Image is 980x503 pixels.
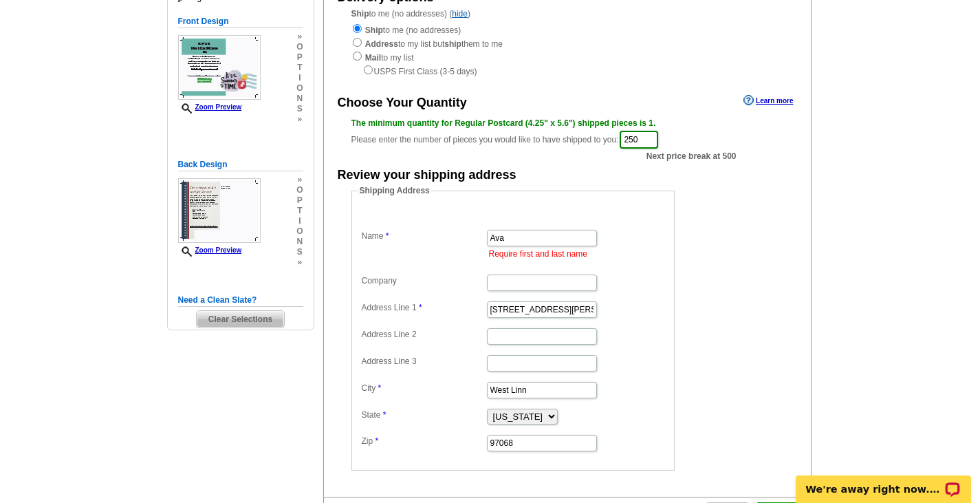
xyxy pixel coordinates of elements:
span: i [296,216,303,226]
label: Company [362,275,486,287]
span: n [296,94,303,104]
span: » [296,257,303,268]
span: o [296,83,303,94]
label: Address Line 3 [362,355,486,367]
strong: ship [444,39,461,49]
div: The minimum quantity for Regular Postcard (4.25" x 5.6") shipped pieces is 1. [351,117,783,129]
span: » [296,175,303,185]
span: o [296,185,303,195]
span: s [296,104,303,114]
a: Zoom Preview [178,246,242,254]
label: Address Line 2 [362,328,486,341]
h5: Front Design [178,15,303,28]
strong: Mail [365,53,381,63]
a: Learn more [743,95,793,106]
label: State [362,409,486,421]
div: to me (no addresses) to my list but them to me to my list [351,23,783,78]
div: Choose Your Quantity [338,94,467,112]
span: Clear Selections [197,311,284,328]
span: t [296,206,303,216]
div: USPS First Class (3-5 days) [351,64,783,78]
a: hide [452,9,468,19]
span: Next price break at 500 [646,150,737,162]
span: o [296,42,303,52]
img: small-thumb.jpg [178,178,261,243]
span: n [296,237,303,247]
div: Review your shipping address [338,166,516,184]
span: p [296,195,303,206]
span: o [296,226,303,237]
a: Zoom Preview [178,103,242,111]
legend: Shipping Address [358,184,431,197]
strong: Address [365,39,398,49]
label: Zip [362,435,486,447]
span: s [296,247,303,257]
h5: Back Design [178,158,303,171]
span: t [296,63,303,73]
label: Address Line 1 [362,301,486,314]
span: » [296,114,303,125]
strong: Ship [365,25,383,35]
strong: Ship [351,9,369,19]
label: City [362,382,486,394]
label: Name [362,230,486,242]
div: Please enter the number of pieces you would like to have shipped to you: [351,117,783,150]
div: to me (no addresses) ( ) [324,8,811,78]
span: p [296,52,303,63]
img: small-thumb.jpg [178,35,261,100]
span: » [296,32,303,42]
iframe: LiveChat chat widget [787,460,980,503]
h5: Need a Clean Slate? [178,294,303,307]
li: Require first and last name [489,248,668,260]
span: i [296,73,303,83]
